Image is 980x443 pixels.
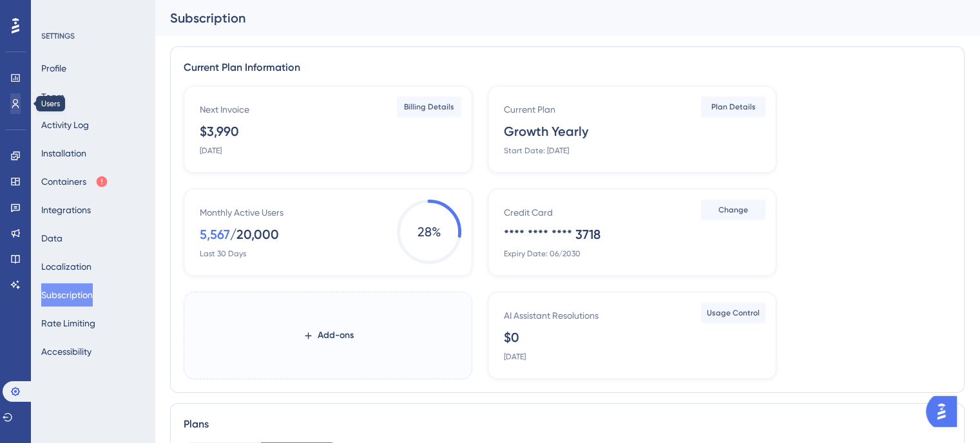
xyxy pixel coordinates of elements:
div: Growth Yearly [504,122,588,140]
button: Profile [41,57,66,80]
span: Usage Control [707,308,760,318]
div: Last 30 Days [200,249,246,259]
button: Billing Details [397,97,461,117]
button: Installation [41,142,86,165]
div: Start Date: [DATE] [504,146,569,156]
button: Team [41,85,64,108]
div: Subscription [170,9,932,27]
div: [DATE] [504,352,526,362]
button: Subscription [41,283,93,306]
div: Next Invoice [200,102,249,117]
div: / 20,000 [230,225,279,243]
div: Monthly Active Users [200,205,283,220]
div: Plans [184,417,951,432]
div: SETTINGS [41,31,146,41]
button: Activity Log [41,113,89,137]
button: Containers [41,170,108,193]
button: Plan Details [701,97,765,117]
button: Usage Control [701,303,765,323]
button: Change [701,200,765,220]
div: Credit Card [504,205,553,220]
span: Plan Details [711,102,756,112]
span: Change [718,205,748,215]
button: Add-ons [303,324,354,347]
div: Current Plan [504,102,555,117]
span: 28 % [397,200,461,264]
div: Expiry Date: 06/2030 [504,249,581,259]
button: Accessibility [41,340,91,363]
button: Localization [41,255,91,278]
iframe: UserGuiding AI Assistant Launcher [926,392,965,431]
div: $0 [504,328,519,346]
button: Rate Limiting [41,312,95,335]
button: Data [41,227,62,250]
button: Integrations [41,198,91,221]
div: Current Plan Information [184,60,951,75]
div: $3,990 [200,122,239,140]
span: Billing Details [404,102,454,112]
span: Add-ons [318,328,354,343]
div: [DATE] [200,146,222,156]
div: AI Assistant Resolutions [504,308,599,323]
div: 5,567 [200,225,230,243]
